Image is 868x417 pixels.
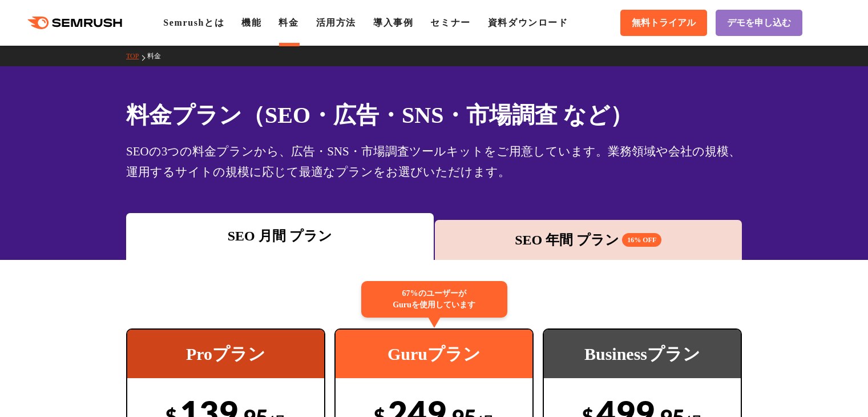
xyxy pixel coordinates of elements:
[147,52,169,60] a: 料金
[373,18,413,27] a: 導入事例
[441,230,737,250] div: SEO 年間 プラン
[727,17,791,29] span: デモを申し込む
[126,98,742,132] h1: 料金プラン（SEO・広告・SNS・市場調査 など）
[430,18,470,27] a: セミナー
[163,18,224,27] a: Semrushとは
[241,18,261,27] a: 機能
[126,52,147,60] a: TOP
[278,18,298,27] a: 料金
[336,330,532,378] div: Guruプラン
[361,281,507,318] div: 67%のユーザーが Guruを使用しています
[622,233,661,247] span: 16% OFF
[126,141,742,182] div: SEOの3つの料金プランから、広告・SNS・市場調査ツールキットをご用意しています。業務領域や会社の規模、運用するサイトの規模に応じて最適なプランをお選びいただけます。
[316,18,356,27] a: 活用方法
[127,330,324,378] div: Proプラン
[632,17,696,29] span: 無料トライアル
[620,10,707,36] a: 無料トライアル
[544,330,741,378] div: Businessプラン
[716,10,802,36] a: デモを申し込む
[488,18,568,27] a: 資料ダウンロード
[132,226,428,246] div: SEO 月間 プラン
